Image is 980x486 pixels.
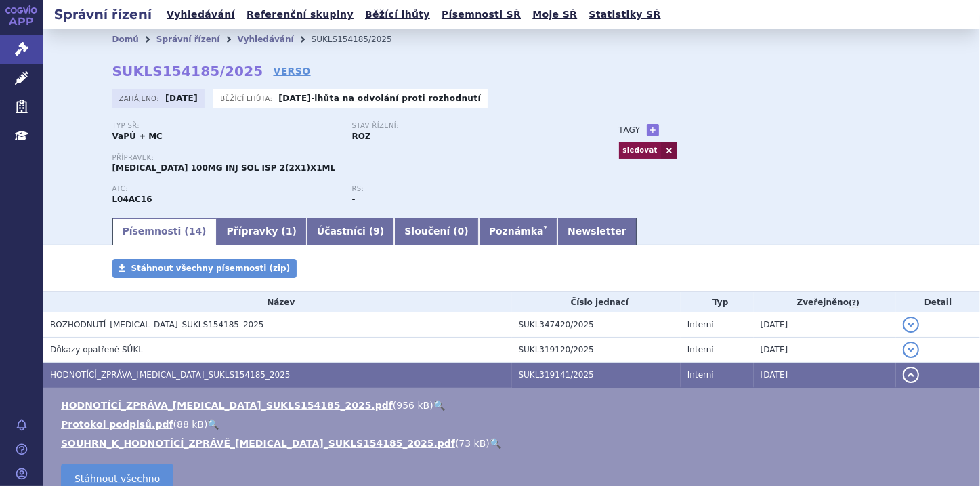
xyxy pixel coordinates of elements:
[156,35,220,44] a: Správní řízení
[394,218,478,245] a: Sloučení (0)
[163,5,239,24] a: Vyhledávání
[112,35,139,44] a: Domů
[112,63,263,79] strong: SUKLS154185/2025
[903,367,919,383] button: detail
[849,298,859,308] abbr: (?)
[112,131,163,141] strong: VaPÚ + MC
[352,195,356,204] strong: -
[217,218,307,245] a: Přípravky (1)
[61,437,966,450] li: ( )
[61,400,393,411] a: HODNOTÍCÍ_ZPRÁVA_[MEDICAL_DATA]_SUKLS154185_2025.pdf
[220,93,275,104] span: Běžící lhůta:
[112,154,592,162] p: Přípravek:
[528,5,581,24] a: Moje SŘ
[687,345,714,355] span: Interní
[352,131,371,141] strong: ROZ
[352,185,578,193] p: RS:
[242,5,358,24] a: Referenční skupiny
[61,419,173,430] a: Protokol podpisů.pdf
[903,317,919,333] button: detail
[314,94,481,103] a: lhůta na odvolání proti rozhodnutí
[165,94,198,103] strong: [DATE]
[43,292,512,312] th: Název
[754,338,897,363] td: [DATE]
[237,35,293,44] a: Vyhledávání
[361,5,434,24] a: Běžící lhůty
[438,5,525,24] a: Písemnosti SŘ
[112,195,152,204] strong: GUSELKUMAB
[557,218,637,245] a: Newsletter
[619,122,641,138] h3: Tagy
[278,94,311,103] strong: [DATE]
[112,163,336,173] span: [MEDICAL_DATA] 100MG INJ SOL ISP 2(2X1)X1ML
[50,370,291,380] span: HODNOTÍCÍ_ZPRÁVA_TREMFYA_SUKLS154185_2025
[687,320,714,329] span: Interní
[512,363,681,388] td: SUKL319141/2025
[754,363,897,388] td: [DATE]
[273,64,310,78] a: VERSO
[352,122,578,130] p: Stav řízení:
[396,400,429,411] span: 956 kB
[512,292,681,312] th: Číslo jednací
[458,226,465,237] span: 0
[512,338,681,363] td: SUKL319120/2025
[61,418,966,431] li: ( )
[479,218,557,245] a: Poznámka*
[286,226,293,237] span: 1
[61,399,966,412] li: ( )
[131,264,291,273] span: Stáhnout všechny písemnosti (zip)
[50,320,264,329] span: ROZHODNUTÍ_TREMFYA_SUKLS154185_2025
[119,93,162,104] span: Zahájeno:
[754,312,897,338] td: [DATE]
[619,142,661,159] a: sledovat
[112,218,217,245] a: Písemnosti (14)
[112,122,339,130] p: Typ SŘ:
[177,419,204,430] span: 88 kB
[647,124,659,136] a: +
[687,370,714,380] span: Interní
[681,292,754,312] th: Typ
[50,345,143,355] span: Důkazy opatřené SÚKL
[112,185,339,193] p: ATC:
[373,226,380,237] span: 9
[490,438,501,449] a: 🔍
[459,438,486,449] span: 73 kB
[61,438,455,449] a: SOUHRN_K_HODNOTÍCÍ_ZPRÁVĚ_[MEDICAL_DATA]_SUKLS154185_2025.pdf
[312,29,410,49] li: SUKLS154185/2025
[112,259,297,278] a: Stáhnout všechny písemnosti (zip)
[896,292,980,312] th: Detail
[207,419,219,430] a: 🔍
[903,342,919,358] button: detail
[754,292,897,312] th: Zveřejněno
[43,5,163,24] h2: Správní řízení
[512,312,681,338] td: SUKL347420/2025
[278,93,481,104] p: -
[433,400,445,411] a: 🔍
[189,226,202,237] span: 14
[307,218,394,245] a: Účastníci (9)
[584,5,664,24] a: Statistiky SŘ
